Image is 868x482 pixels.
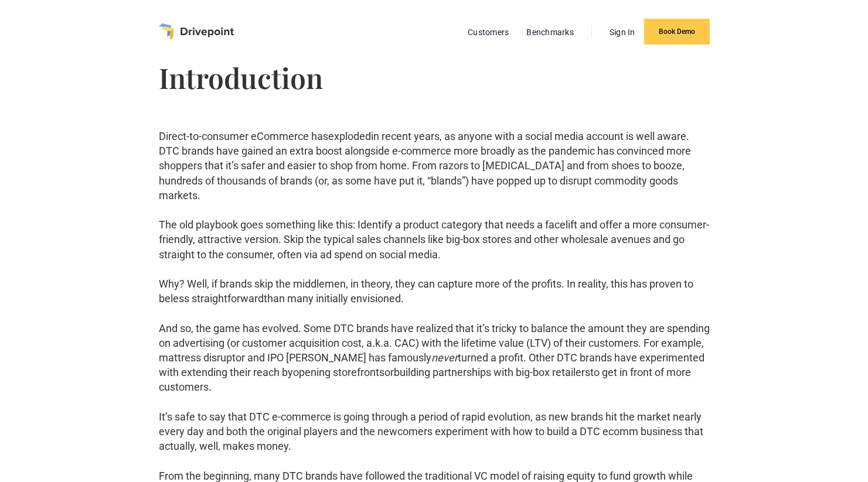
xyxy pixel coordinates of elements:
[431,351,458,364] em: never
[171,292,264,305] a: less straightforward
[644,19,710,45] a: Book Demo
[159,63,710,91] h1: Introduction
[159,23,234,40] a: home
[159,276,710,306] p: Why? Well, if brands skip the middlemen, in theory, they can capture more of the profits. In real...
[520,25,580,40] a: Benchmarks
[159,409,710,454] p: It’s safe to say that DTC e-commerce is going through a period of rapid evolution, as new brands ...
[431,175,462,187] a: blands
[604,25,641,40] a: Sign In
[159,129,710,203] p: Direct-to-consumer eCommerce has in recent years, as anyone with a social media account is well a...
[159,217,710,262] p: The old playbook goes something like this: Identify a product category that needs a facelift and ...
[328,130,371,142] a: exploded
[462,25,515,40] a: Customers
[293,366,384,378] a: opening storefronts
[394,366,590,378] a: building partnerships with big-box retailers
[159,321,710,395] p: And so, the game has evolved. Some DTC brands have realized that it’s tricky to balance the amoun...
